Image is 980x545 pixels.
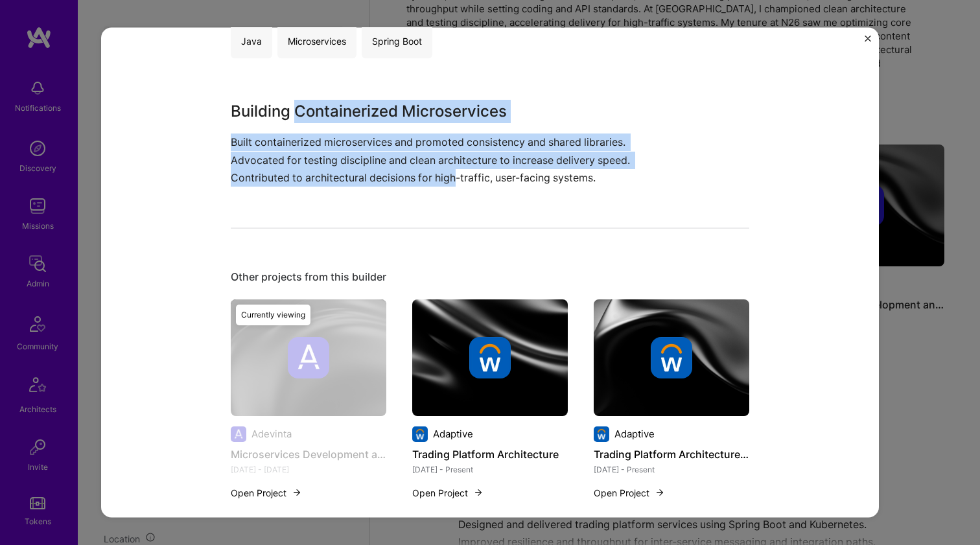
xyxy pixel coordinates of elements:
div: Currently viewing [236,304,310,325]
button: Open Project [594,485,665,499]
img: Company logo [469,336,511,378]
img: Company logo [594,426,609,441]
img: cover [412,299,568,415]
img: arrow-right [655,487,665,498]
img: arrow-right [292,487,302,498]
div: [DATE] - Present [594,462,749,476]
img: arrow-right [473,487,484,498]
div: Adaptive [614,427,655,441]
button: Close [865,35,871,49]
div: Microservices [277,24,356,58]
button: Open Project [412,485,484,499]
img: cover [231,299,386,415]
div: Java [231,24,272,58]
img: Company logo [412,426,428,441]
p: Built containerized microservices and promoted consistency and shared libraries. Advocated for te... [231,133,652,187]
div: [DATE] - Present [412,462,568,476]
img: cover [594,299,749,415]
h3: Building Containerized Microservices [231,100,652,123]
div: Spring Boot [362,24,432,58]
h4: Trading Platform Architecture [412,445,568,462]
h4: Trading Platform Architecture Enhancement [594,445,749,462]
div: Adaptive [433,427,473,441]
div: Other projects from this builder [231,270,749,283]
button: Open Project [231,485,302,499]
img: Company logo [651,336,692,378]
